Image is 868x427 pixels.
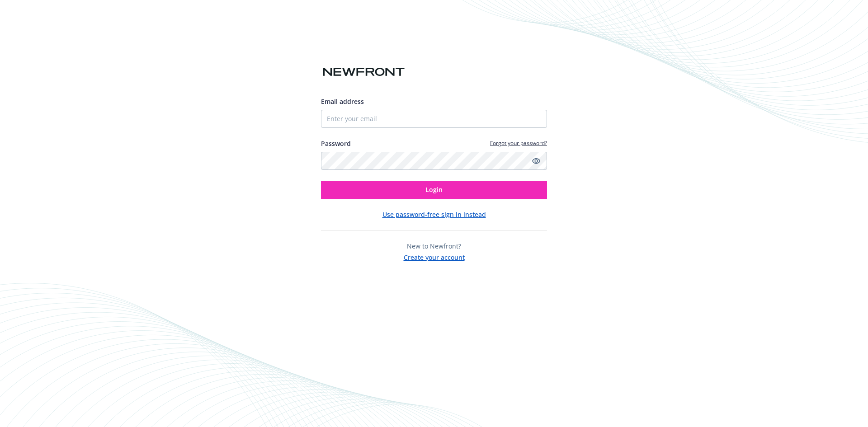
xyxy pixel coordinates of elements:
a: Show password [531,155,542,166]
button: Login [321,181,547,199]
a: Forgot your password? [490,139,547,147]
span: Email address [321,97,364,106]
input: Enter your email [321,110,547,128]
label: Password [321,139,351,148]
span: New to Newfront? [407,242,461,250]
input: Enter your password [321,152,547,170]
img: Newfront logo [321,64,406,80]
span: Login [425,185,443,194]
button: Use password-free sign in instead [382,210,486,219]
button: Create your account [404,251,465,262]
